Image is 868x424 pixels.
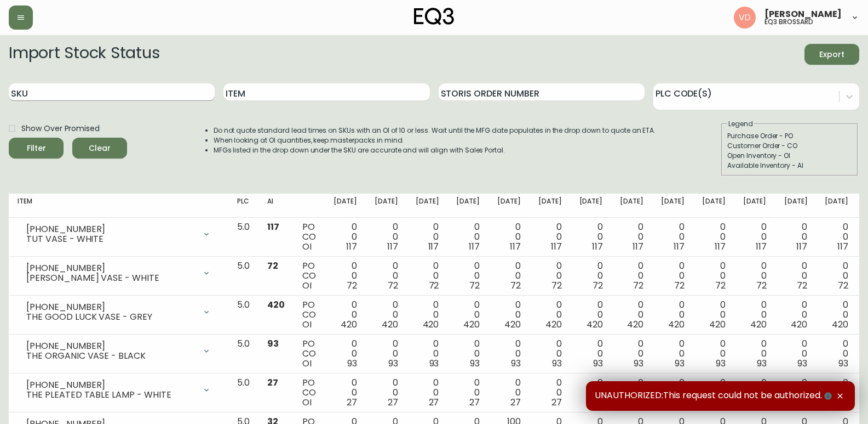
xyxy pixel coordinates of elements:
[267,298,285,311] span: 420
[756,279,767,292] span: 72
[375,300,398,330] div: 0 0
[627,318,643,331] span: 420
[791,318,807,331] span: 420
[341,318,357,331] span: 420
[388,279,398,292] span: 72
[734,7,756,29] img: 34cbe8de67806989076631741e6a7c6b
[9,138,64,159] button: Filter
[214,145,656,155] li: MFGs listed in the drop down under the SKU are accurate and will align with Sales Portal.
[634,357,643,370] span: 93
[784,300,808,330] div: 0 0
[530,194,571,218] th: [DATE]
[709,318,726,331] span: 420
[429,357,439,370] span: 93
[579,300,603,330] div: 0 0
[743,339,767,369] div: 0 0
[661,339,685,369] div: 0 0
[743,378,767,408] div: 0 0
[302,339,316,369] div: PO CO
[551,240,562,253] span: 117
[388,396,398,409] span: 27
[428,240,439,253] span: 117
[26,380,196,390] div: [PHONE_NUMBER]
[463,318,480,331] span: 420
[456,378,480,408] div: 0 0
[302,240,312,253] span: OI
[715,279,726,292] span: 72
[488,194,530,218] th: [DATE]
[837,240,848,253] span: 117
[661,222,685,252] div: 0 0
[784,222,808,252] div: 0 0
[214,135,656,145] li: When looking at OI quantities, keep masterpacks in mind.
[838,279,848,292] span: 72
[825,222,848,252] div: 0 0
[456,300,480,330] div: 0 0
[382,318,398,331] span: 420
[258,194,294,218] th: AI
[813,48,850,61] span: Export
[18,222,220,246] div: [PHONE_NUMBER]TUT VASE - WHITE
[715,240,726,253] span: 117
[825,261,848,291] div: 0 0
[214,126,656,135] li: Do not quote standard lead times on SKUs with an OI of 10 or less. Wait until the MFG date popula...
[593,279,603,292] span: 72
[228,335,258,374] td: 5.0
[620,339,643,369] div: 0 0
[579,222,603,252] div: 0 0
[497,300,521,330] div: 0 0
[334,300,357,330] div: 0 0
[838,357,848,370] span: 93
[346,240,357,253] span: 117
[743,222,767,252] div: 0 0
[668,318,685,331] span: 420
[26,390,196,400] div: THE PLEATED TABLE LAMP - WHITE
[620,261,643,291] div: 0 0
[228,296,258,335] td: 5.0
[325,194,366,218] th: [DATE]
[620,378,643,408] div: 0 0
[407,194,448,218] th: [DATE]
[347,279,357,292] span: 72
[593,357,603,370] span: 93
[693,194,734,218] th: [DATE]
[388,357,398,370] span: 93
[832,318,848,331] span: 420
[702,300,726,330] div: 0 0
[633,240,643,253] span: 117
[702,261,726,291] div: 0 0
[716,357,726,370] span: 93
[743,261,767,291] div: 0 0
[579,378,603,408] div: 0 0
[579,261,603,291] div: 0 0
[423,318,439,331] span: 420
[26,302,196,312] div: [PHONE_NUMBER]
[611,194,652,218] th: [DATE]
[620,300,643,330] div: 0 0
[511,357,521,370] span: 93
[228,194,258,218] th: PLC
[784,261,808,291] div: 0 0
[510,279,521,292] span: 72
[456,339,480,369] div: 0 0
[469,240,480,253] span: 117
[727,161,852,171] div: Available Inventory - AI
[587,318,603,331] span: 420
[633,279,643,292] span: 72
[545,318,562,331] span: 420
[796,240,807,253] span: 117
[347,396,357,409] span: 27
[743,300,767,330] div: 0 0
[334,378,357,408] div: 0 0
[661,378,685,408] div: 0 0
[825,339,848,369] div: 0 0
[470,357,480,370] span: 93
[592,240,603,253] span: 117
[334,222,357,252] div: 0 0
[497,339,521,369] div: 0 0
[816,194,857,218] th: [DATE]
[784,339,808,369] div: 0 0
[825,300,848,330] div: 0 0
[510,240,521,253] span: 117
[620,222,643,252] div: 0 0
